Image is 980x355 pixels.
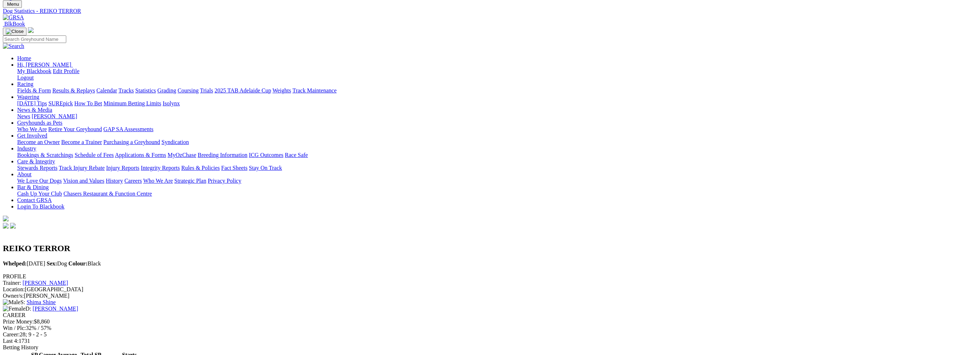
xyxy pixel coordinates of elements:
a: Injury Reports [106,165,139,171]
span: Last 4: [3,338,19,344]
a: Cash Up Your Club [17,191,62,197]
a: Coursing [178,87,199,93]
a: Fields & Form [17,87,51,93]
img: Close [6,29,24,34]
button: Toggle navigation [3,0,22,8]
span: Owner/s: [3,293,24,299]
span: Menu [7,1,19,7]
a: Edit Profile [53,68,79,74]
a: Greyhounds as Pets [17,120,62,126]
a: Hi, [PERSON_NAME] [17,62,73,68]
img: logo-grsa-white.png [28,27,34,33]
a: [PERSON_NAME] [33,306,78,312]
a: Industry [17,145,36,152]
b: Whelped: [3,260,27,267]
a: Shima Shine [26,299,55,305]
a: BlkBook [3,21,25,27]
a: Stay On Track [249,165,282,171]
div: 28; 9 - 2 - 5 [3,331,977,338]
a: 2025 TAB Adelaide Cup [214,87,271,93]
div: Wagering [17,100,977,107]
a: Racing [17,81,33,87]
a: Retire Your Greyhound [48,126,102,132]
a: My Blackbook [17,68,52,74]
a: Isolynx [163,100,180,106]
span: Black [68,260,101,267]
span: [DATE] [3,260,45,267]
img: facebook.svg [3,223,9,229]
a: Bar & Dining [17,184,49,190]
div: 1731 [3,338,977,344]
div: Racing [17,87,977,94]
span: S: [3,299,25,305]
a: [PERSON_NAME] [32,113,77,119]
span: Trainer: [3,280,21,286]
a: Breeding Information [198,152,247,158]
div: About [17,178,977,184]
a: [PERSON_NAME] [23,280,68,286]
span: Career: [3,331,20,337]
a: News & Media [17,107,52,113]
a: Results & Replays [52,87,95,93]
a: Integrity Reports [141,165,180,171]
div: [PERSON_NAME] [3,293,977,299]
div: Get Involved [17,139,977,145]
a: Weights [272,87,291,93]
a: Minimum Betting Limits [103,100,161,106]
a: SUREpick [48,100,73,106]
span: Hi, [PERSON_NAME] [17,62,71,68]
a: Syndication [161,139,189,145]
a: Become an Owner [17,139,60,145]
a: Vision and Values [63,178,104,184]
a: Careers [124,178,142,184]
a: Who We Are [143,178,173,184]
a: GAP SA Assessments [103,126,154,132]
a: Home [17,55,31,61]
a: Login To Blackbook [17,203,64,210]
a: [DATE] Tips [17,100,47,106]
a: Dog Statistics - REIKO TERROR [3,8,977,14]
input: Search [3,35,66,43]
a: Who We Are [17,126,47,132]
div: Industry [17,152,977,158]
a: Statistics [135,87,156,93]
div: $8,860 [3,318,977,325]
a: Purchasing a Greyhound [103,139,160,145]
img: twitter.svg [10,223,16,229]
div: Care & Integrity [17,165,977,171]
a: History [106,178,123,184]
b: Sex: [47,260,57,267]
a: Privacy Policy [208,178,241,184]
div: PROFILE [3,273,977,280]
a: Track Maintenance [293,87,337,93]
img: Search [3,43,24,49]
img: Female [3,306,25,312]
span: Prize Money: [3,318,34,325]
div: 32% / 57% [3,325,977,331]
a: Race Safe [285,152,308,158]
a: Chasers Restaurant & Function Centre [63,191,152,197]
a: Trials [200,87,213,93]
a: Calendar [96,87,117,93]
span: BlkBook [4,21,25,27]
span: Win / Plc: [3,325,26,331]
div: Greyhounds as Pets [17,126,977,133]
div: News & Media [17,113,977,120]
b: Colour: [68,260,87,267]
div: Hi, [PERSON_NAME] [17,68,977,81]
span: D: [3,306,31,312]
a: Logout [17,75,34,81]
a: Strategic Plan [174,178,206,184]
a: Contact GRSA [17,197,52,203]
img: GRSA [3,14,24,21]
a: Applications & Forms [115,152,166,158]
a: Rules & Policies [181,165,220,171]
img: Male [3,299,20,306]
div: CAREER [3,312,977,318]
div: Betting History [3,344,977,351]
img: logo-grsa-white.png [3,216,9,221]
a: Tracks [119,87,134,93]
a: Bookings & Scratchings [17,152,73,158]
h2: REIKO TERROR [3,244,977,253]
